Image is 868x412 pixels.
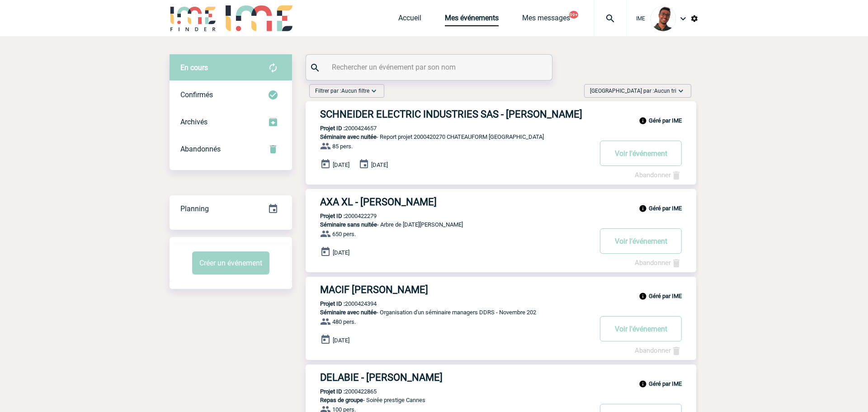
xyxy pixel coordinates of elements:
[306,196,696,208] a: AXA XL - [PERSON_NAME]
[398,14,421,26] a: Accueil
[600,141,682,166] button: Voir l'événement
[170,54,292,81] div: Retrouvez ici tous vos évènements avant confirmation
[369,86,378,95] img: baseline_expand_more_white_24dp-b.png
[371,161,388,168] span: [DATE]
[332,318,356,325] span: 480 pers.
[333,337,349,344] span: [DATE]
[170,195,292,222] a: Planning
[590,86,676,95] span: [GEOGRAPHIC_DATA] par :
[306,284,696,295] a: MACIF [PERSON_NAME]
[315,86,369,95] span: Filtrer par :
[306,221,591,228] p: - Arbre de [DATE][PERSON_NAME]
[320,125,345,132] b: Projet ID :
[635,346,682,355] a: Abandonner
[654,88,676,94] span: Aucun tri
[649,117,682,124] b: Géré par IME
[170,5,217,31] img: IME-Finder
[180,145,221,153] span: Abandonnés
[639,117,647,125] img: info_black_24dp.svg
[320,133,377,140] span: Séminaire avec nuitée
[306,309,591,316] p: - Organisation d'un séminaire managers DDRS - Novembre 202
[170,195,292,223] div: Retrouvez ici tous vos événements organisés par date et état d'avancement
[445,14,499,26] a: Mes événements
[639,380,647,388] img: info_black_24dp.svg
[639,204,647,213] img: info_black_24dp.svg
[320,372,591,383] h3: DELABIE - [PERSON_NAME]
[649,293,682,299] b: Géré par IME
[522,14,570,26] a: Mes messages
[333,161,349,168] span: [DATE]
[330,61,531,74] input: Rechercher un événement par son nom
[332,143,353,150] span: 85 pers.
[170,136,292,163] div: Retrouvez ici tous vos événements annulés
[180,90,213,99] span: Confirmés
[192,251,269,275] button: Créer un événement
[180,63,208,72] span: En cours
[651,6,676,31] img: 124970-0.jpg
[320,109,591,120] h3: SCHNEIDER ELECTRIC INDUSTRIES SAS - [PERSON_NAME]
[320,309,377,316] span: Séminaire avec nuitée
[306,213,377,219] p: 2000422279
[639,292,647,300] img: info_black_24dp.svg
[600,228,682,254] button: Voir l'événement
[332,231,356,237] span: 650 pers.
[306,397,591,403] p: - Soirée prestige Cannes
[306,300,377,307] p: 2000424394
[600,316,682,341] button: Voir l'événement
[676,86,685,95] img: baseline_expand_more_white_24dp-b.png
[635,171,682,179] a: Abandonner
[635,259,682,267] a: Abandonner
[180,204,209,213] span: Planning
[320,300,345,307] b: Projet ID :
[320,196,591,208] h3: AXA XL - [PERSON_NAME]
[306,125,377,132] p: 2000424657
[306,388,377,395] p: 2000422865
[320,221,377,228] span: Séminaire sans nuitée
[569,11,578,19] button: 99+
[170,109,292,136] div: Retrouvez ici tous les événements que vous avez décidé d'archiver
[320,284,591,295] h3: MACIF [PERSON_NAME]
[333,249,349,256] span: [DATE]
[649,205,682,212] b: Géré par IME
[320,388,345,395] b: Projet ID :
[320,213,345,219] b: Projet ID :
[341,88,369,94] span: Aucun filtre
[320,397,363,403] span: Repas de groupe
[306,109,696,120] a: SCHNEIDER ELECTRIC INDUSTRIES SAS - [PERSON_NAME]
[636,15,645,22] span: IME
[306,372,696,383] a: DELABIE - [PERSON_NAME]
[649,380,682,387] b: Géré par IME
[180,118,208,126] span: Archivés
[306,133,591,140] p: - Report projet 2000420270 CHATEAUFORM [GEOGRAPHIC_DATA]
